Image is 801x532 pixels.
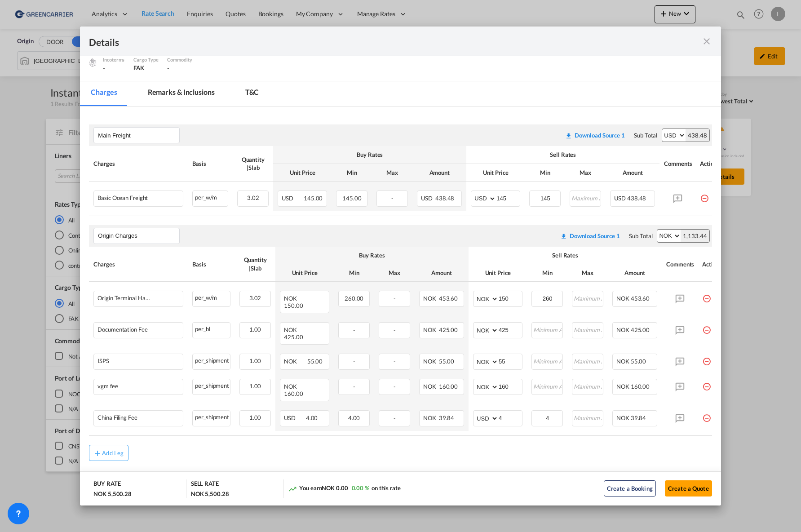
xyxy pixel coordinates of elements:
[192,260,230,268] div: Basis
[80,81,128,106] md-tab-item: Charges
[573,354,603,368] input: Maximum Amount
[374,264,415,282] th: Max
[304,195,323,202] span: 145.00
[353,358,355,365] span: -
[499,323,522,336] input: 425
[191,479,219,490] div: SELL RATE
[192,160,228,168] div: Basis
[412,164,466,182] th: Amount
[98,229,179,243] input: Leg Name
[439,295,458,302] span: 453.60
[394,414,396,421] span: -
[322,484,348,492] span: NOK 0.00
[284,414,305,421] span: USD
[631,383,650,390] span: 160.00
[415,264,469,282] th: Amount
[565,164,606,182] th: Max
[631,295,650,302] span: 453.60
[284,302,303,309] span: 150.00
[133,64,158,72] div: FAK
[561,132,629,139] div: Download original source rate sheet
[565,132,572,139] md-icon: icon-download
[627,195,646,202] span: 438.48
[284,326,306,333] span: NOK
[525,164,565,182] th: Min
[473,251,657,259] div: Sell Rates
[89,445,128,461] button: Add Leg
[391,195,394,202] span: -
[702,354,711,363] md-icon: icon-minus-circle-outline red-400-fg pt-7
[423,295,438,302] span: NOK
[616,414,629,421] span: NOK
[499,411,522,424] input: 4
[249,414,261,421] span: 1.00
[616,295,629,302] span: NOK
[439,414,455,421] span: 39.84
[573,291,603,305] input: Maximum Amount
[137,81,226,106] md-tab-item: Remarks & Inclusions
[93,448,102,457] md-icon: icon-plus md-link-fg s20
[702,322,711,331] md-icon: icon-minus-circle-outline red-400-fg pt-7
[439,383,458,390] span: 160.00
[616,383,629,390] span: NOK
[527,264,567,282] th: Min
[280,251,464,259] div: Buy Rates
[345,295,363,302] span: 260.00
[499,291,522,305] input: 150
[249,382,261,390] span: 1.00
[702,291,711,300] md-icon: icon-minus-circle-outline red-400-fg pt-7
[93,160,183,168] div: Charges
[681,230,709,242] div: 1,133.44
[695,146,726,181] th: Action
[423,326,438,333] span: NOK
[571,191,601,204] input: Maximum Amount
[616,326,629,333] span: NOK
[662,247,698,282] th: Comments
[102,450,124,456] div: Add Leg
[616,358,629,365] span: NOK
[394,295,396,302] span: -
[573,379,603,393] input: Maximum Amount
[97,383,118,390] div: vgm fee
[306,414,318,421] span: 4.00
[700,191,709,199] md-icon: icon-minus-circle-outline red-400-fg pt-7
[659,146,695,181] th: Comments
[167,64,169,71] span: -
[353,326,355,333] span: -
[530,191,560,204] input: Minimum Amount
[89,35,650,47] div: Details
[634,131,657,139] div: Sub Total
[80,81,279,106] md-pagination-wrapper: Use the left and right arrow keys to navigate between tabs
[284,295,306,302] span: NOK
[629,232,652,240] div: Sub Total
[249,294,261,301] span: 3.02
[98,129,179,142] input: Leg Name
[97,358,109,364] div: ISPS
[573,323,603,336] input: Maximum Amount
[249,357,261,364] span: 1.00
[97,326,147,333] div: Documentation Fee
[631,358,646,365] span: 55.00
[282,195,302,202] span: USD
[570,232,620,239] div: Download Source 1
[665,480,712,497] button: Create a Quote
[133,56,158,64] div: Cargo Type
[103,64,124,72] div: -
[278,151,462,159] div: Buy Rates
[275,264,334,282] th: Unit Price
[235,81,270,106] md-tab-item: T&C
[193,379,230,390] div: per_shipment
[88,58,97,67] img: cargo.png
[284,383,306,390] span: NOK
[631,326,650,333] span: 425.00
[191,490,229,498] div: NOK 5,500.28
[288,484,297,493] md-icon: icon-trending-up
[575,132,625,139] div: Download Source 1
[421,195,434,202] span: USD
[93,479,120,490] div: BUY RATE
[702,379,711,388] md-icon: icon-minus-circle-outline red-400-fg pt-7
[352,484,369,492] span: 0.00 %
[103,56,124,64] div: Incoterms
[469,264,527,282] th: Unit Price
[348,414,360,421] span: 4.00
